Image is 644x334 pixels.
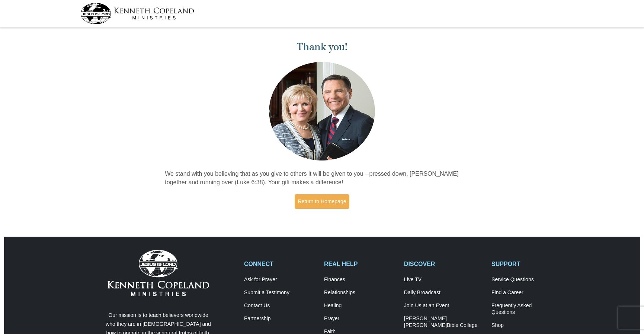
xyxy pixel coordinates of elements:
[491,302,564,316] a: Frequently AskedQuestions
[165,170,479,187] p: We stand with you believing that as you give to others it will be given to you—pressed down, [PER...
[404,276,484,283] a: Live TV
[244,315,316,322] a: Partnership
[491,276,564,283] a: Service Questions
[324,276,396,283] a: Finances
[404,315,484,329] a: [PERSON_NAME] [PERSON_NAME]Bible College
[324,260,396,267] h2: REAL HELP
[491,322,564,329] a: Shop
[404,289,484,296] a: Daily Broadcast
[244,260,316,267] h2: CONNECT
[80,3,194,24] img: kcm-header-logo.svg
[491,260,564,267] h2: SUPPORT
[324,289,396,296] a: Relationships
[447,322,478,328] span: Bible College
[295,194,350,209] a: Return to Homepage
[244,276,316,283] a: Ask for Prayer
[324,315,396,322] a: Prayer
[404,302,484,309] a: Join Us at an Event
[244,289,316,296] a: Submit a Testimony
[165,41,479,53] h1: Thank you!
[404,260,484,267] h2: DISCOVER
[491,289,564,296] a: Find a Career
[108,250,209,296] img: Kenneth Copeland Ministries
[267,60,377,162] img: Kenneth and Gloria
[324,302,396,309] a: Healing
[244,302,316,309] a: Contact Us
